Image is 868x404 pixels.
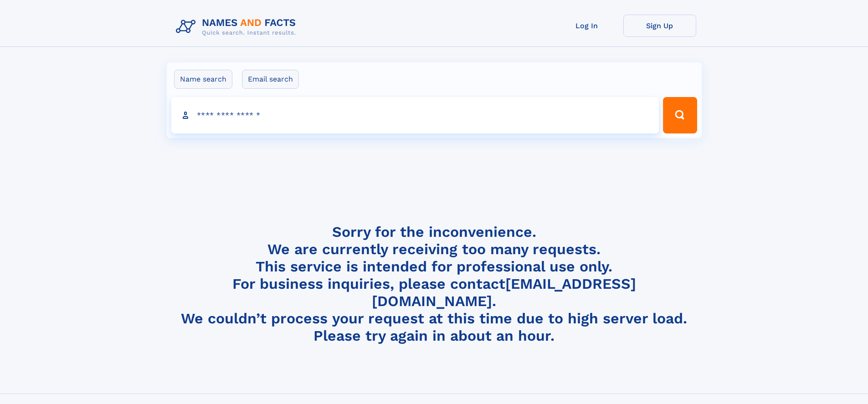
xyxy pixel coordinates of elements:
[172,223,696,345] h4: Sorry for the inconvenience. We are currently receiving too many requests. This service is intend...
[623,15,696,37] a: Sign Up
[372,275,636,310] a: [EMAIL_ADDRESS][DOMAIN_NAME]
[171,97,659,133] input: search input
[242,70,299,89] label: Email search
[663,97,697,133] button: Search Button
[174,70,232,89] label: Name search
[550,15,623,37] a: Log In
[172,15,303,39] img: Logo Names and Facts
